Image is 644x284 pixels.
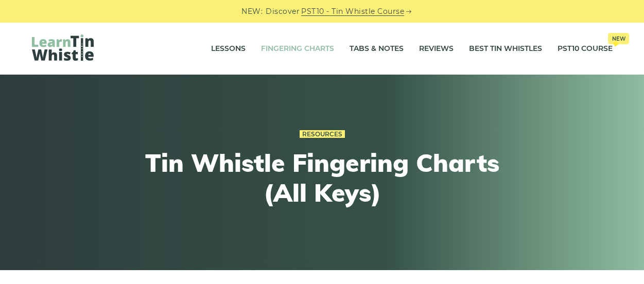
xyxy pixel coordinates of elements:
[469,36,542,62] a: Best Tin Whistles
[300,130,345,138] a: Resources
[261,36,334,62] a: Fingering Charts
[608,33,629,44] span: New
[350,36,404,62] a: Tabs & Notes
[211,36,246,62] a: Lessons
[32,34,94,61] img: LearnTinWhistle.com
[419,36,454,62] a: Reviews
[558,36,613,62] a: PST10 CourseNew
[133,148,512,207] h1: Tin Whistle Fingering Charts (All Keys)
